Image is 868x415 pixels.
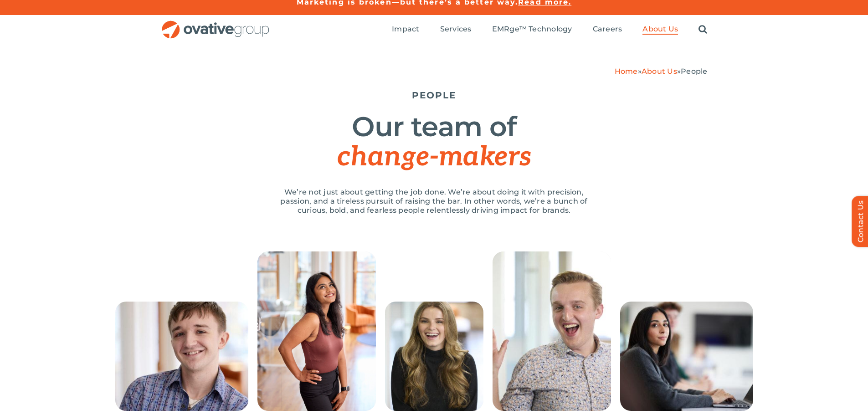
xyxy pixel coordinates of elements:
[492,25,572,34] span: EMRge™ Technology
[642,67,677,76] a: About Us
[337,141,530,174] span: change-makers
[615,67,638,76] a: Home
[115,302,248,411] img: People – Collage Ethan
[615,67,708,76] span: » »
[270,188,598,215] p: We’re not just about getting the job done. We’re about doing it with precision, passion, and a ti...
[593,25,622,34] span: Careers
[440,25,472,35] a: Services
[493,251,611,411] img: People – Collage McCrossen
[492,25,572,35] a: EMRge™ Technology
[385,302,483,411] img: People – Collage Lauren
[392,15,707,44] nav: Menu
[642,25,678,34] span: About Us
[681,67,707,76] span: People
[620,302,753,411] img: People – Collage Trushna
[440,25,472,34] span: Services
[642,25,678,35] a: About Us
[257,251,376,411] img: 240613_Ovative Group_Portrait14945 (1)
[161,90,708,101] h5: PEOPLE
[699,25,707,35] a: Search
[161,112,708,172] h1: Our team of
[161,20,270,28] a: OG_Full_horizontal_RGB
[392,25,419,34] span: Impact
[593,25,622,35] a: Careers
[392,25,419,35] a: Impact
